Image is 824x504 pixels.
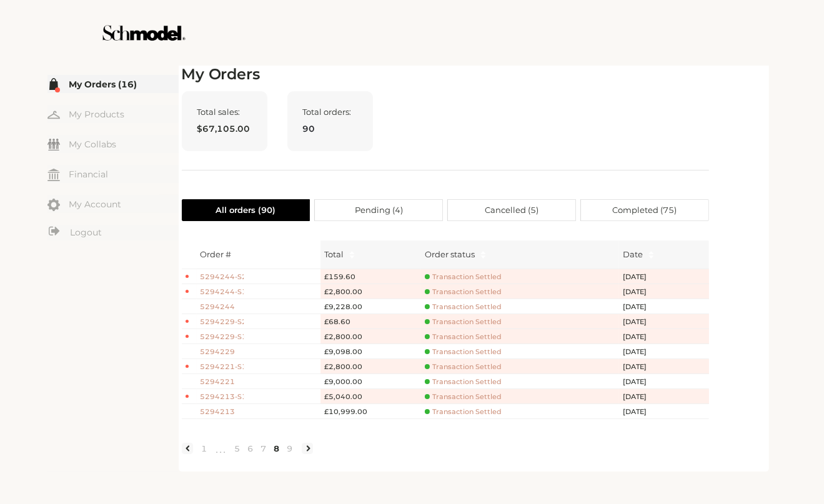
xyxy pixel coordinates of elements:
[320,329,421,344] td: £2,800.00
[425,362,502,372] span: Transaction Settled
[47,199,60,211] img: my-account.svg
[216,200,275,220] span: All orders ( 90 )
[425,248,475,260] div: Order status
[612,200,677,220] span: Completed ( 75 )
[257,443,271,454] a: 7
[324,248,344,260] span: Total
[320,344,421,359] td: £9,098.00
[623,362,660,372] span: [DATE]
[47,139,60,151] img: my-friends.svg
[648,249,655,256] span: caret-up
[47,135,179,153] a: My Collabs
[201,347,244,357] span: 5294229
[623,248,643,260] span: Date
[425,272,502,282] span: Transaction Settled
[355,200,403,220] span: Pending ( 4 )
[47,78,60,91] img: my-order.svg
[480,249,487,256] span: caret-up
[480,254,487,260] span: caret-down
[320,359,421,374] td: £2,800.00
[425,332,502,342] span: Transaction Settled
[47,75,179,242] div: Menu
[349,254,355,260] span: caret-down
[197,240,321,269] th: Order #
[485,200,539,220] span: Cancelled ( 5 )
[623,407,660,417] span: [DATE]
[623,302,660,312] span: [DATE]
[47,105,179,123] a: My Products
[47,75,179,93] a: My Orders (16)
[197,122,252,136] span: $67,105.00
[623,392,660,402] span: [DATE]
[47,225,179,240] a: Logout
[201,332,244,342] span: 5294229-S1
[197,107,252,117] span: Total sales:
[201,272,244,282] span: 5294244-S2
[320,269,421,284] td: £159.60
[211,442,231,457] span: •••
[201,287,244,297] span: 5294244-S1
[231,443,244,454] a: 5
[198,443,211,454] a: 1
[425,287,502,297] span: Transaction Settled
[47,109,60,121] img: my-hanger.svg
[211,438,231,458] li: Previous 5 Pages
[425,377,502,387] span: Transaction Settled
[320,389,421,404] td: £5,040.00
[425,407,502,417] span: Transaction Settled
[284,443,297,454] a: 9
[201,377,244,387] span: 5294221
[425,347,502,357] span: Transaction Settled
[425,392,502,402] span: Transaction Settled
[302,443,313,454] li: Next Page
[201,317,244,327] span: 5294229-S2
[623,347,660,357] span: [DATE]
[182,66,709,84] h2: My Orders
[320,314,421,329] td: £68.60
[623,332,660,342] span: [DATE]
[349,249,355,256] span: caret-up
[201,362,244,372] span: 5294221-S1
[623,272,660,282] span: [DATE]
[201,392,244,402] span: 5294213-S1
[320,299,421,314] td: £9,228.00
[623,317,660,327] span: [DATE]
[182,443,193,454] li: Previous Page
[201,407,244,417] span: 5294213
[320,284,421,299] td: £2,800.00
[303,107,357,117] span: Total orders:
[320,404,421,419] td: £10,999.00
[425,317,502,327] span: Transaction Settled
[303,122,357,136] span: 90
[623,377,660,387] span: [DATE]
[47,165,179,183] a: Financial
[47,195,179,213] a: My Account
[47,169,60,181] img: my-financial.svg
[271,443,284,454] a: 8
[201,302,244,312] span: 5294244
[320,374,421,389] td: £9,000.00
[244,443,257,454] a: 6
[623,287,660,297] span: [DATE]
[648,254,655,260] span: caret-down
[425,302,502,312] span: Transaction Settled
